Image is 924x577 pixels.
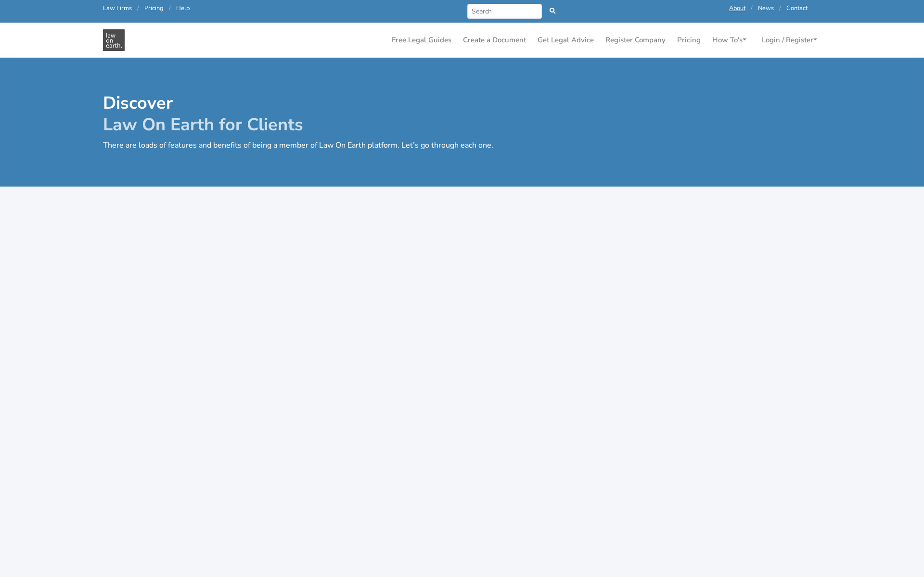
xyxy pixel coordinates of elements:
[459,31,530,50] a: Create a Document
[103,92,577,136] h1: Discover
[786,4,808,13] a: Contact
[103,4,132,13] a: Law Firms
[137,4,139,13] span: /
[144,4,164,13] a: Pricing
[176,4,190,13] a: Help
[103,139,577,152] p: There are loads of features and benefits of being a member of Law On Earth platform. Let’s go thr...
[758,4,774,13] a: News
[729,4,745,13] a: About
[758,31,821,50] a: Login / Register
[779,4,781,13] span: /
[467,4,542,19] input: Search
[388,31,455,50] a: Free Legal Guides
[602,31,669,50] a: Register Company
[673,31,705,50] a: Pricing
[751,4,753,13] span: /
[103,113,303,137] span: Law On Earth for Clients
[169,4,171,13] span: /
[103,29,125,51] img: Discover Law On Earth for Advisors
[708,31,750,50] a: How To's
[534,31,598,50] a: Get Legal Advice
